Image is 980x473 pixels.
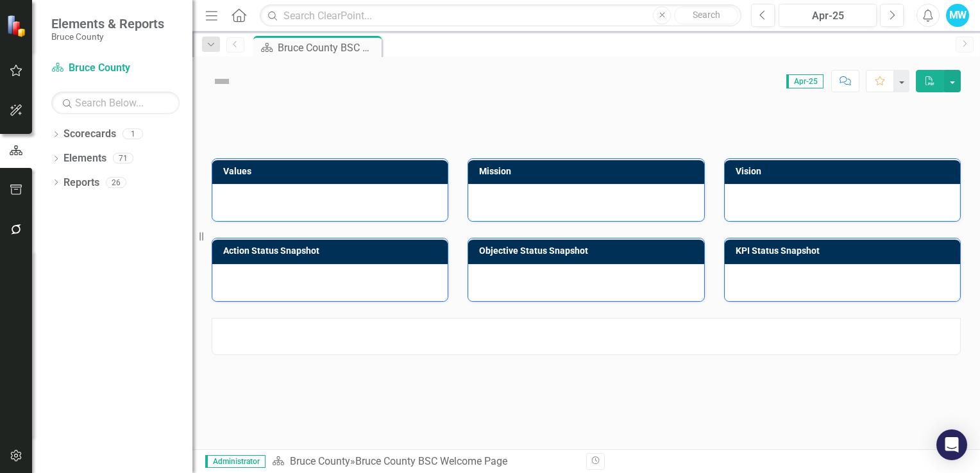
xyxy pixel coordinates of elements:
a: Reports [63,176,99,190]
div: 26 [106,177,126,188]
h3: Values [223,167,441,176]
h3: Objective Status Snapshot [479,246,697,256]
h3: Action Status Snapshot [223,246,441,256]
span: Search [693,10,720,20]
div: Apr-25 [783,8,872,24]
a: Scorecards [63,127,116,142]
a: Bruce County [51,61,180,76]
img: ClearPoint Strategy [6,15,29,37]
a: Bruce County [290,455,350,467]
div: Bruce County BSC Welcome Page [355,455,507,467]
small: Bruce County [51,31,164,42]
div: 71 [113,153,133,164]
img: Not Defined [212,71,232,92]
h3: Vision [736,167,954,176]
h3: Mission [479,167,697,176]
button: Apr-25 [779,4,877,27]
span: Apr-25 [786,74,824,88]
div: Bruce County BSC Welcome Page [278,40,378,56]
a: Elements [63,151,106,166]
div: » [272,454,577,469]
span: Administrator [205,455,266,468]
div: Open Intercom Messenger [936,429,967,460]
h3: KPI Status Snapshot [736,246,954,256]
div: 1 [122,129,143,140]
button: Search [674,6,738,24]
input: Search ClearPoint... [260,4,741,27]
input: Search Below... [51,92,180,114]
button: MW [946,4,969,27]
span: Elements & Reports [51,16,164,31]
